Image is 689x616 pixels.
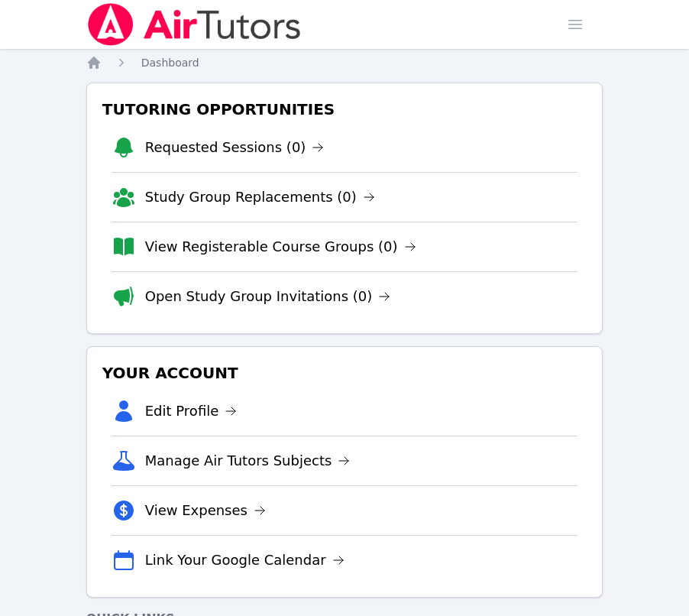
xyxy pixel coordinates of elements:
[145,137,325,158] a: Requested Sessions (0)
[145,500,266,521] a: View Expenses
[141,57,199,69] span: Dashboard
[86,3,302,46] img: Air Tutors
[145,550,344,571] a: Link Your Google Calendar
[99,96,590,123] h3: Tutoring Opportunities
[86,55,603,70] nav: Breadcrumb
[145,450,351,472] a: Manage Air Tutors Subjects
[141,55,199,70] a: Dashboard
[99,359,590,387] h3: Your Account
[145,236,416,258] a: View Registerable Course Groups (0)
[145,400,238,422] a: Edit Profile
[145,186,375,208] a: Study Group Replacements (0)
[145,286,391,307] a: Open Study Group Invitations (0)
